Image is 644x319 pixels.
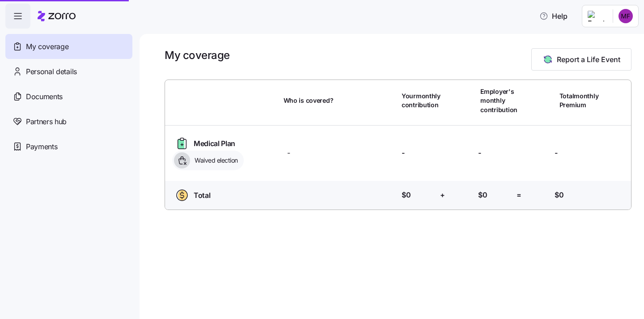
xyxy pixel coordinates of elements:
a: Personal details [5,59,132,84]
span: - [402,147,405,159]
a: Partners hub [5,109,132,134]
span: Employer's monthly contribution [480,87,517,114]
span: $0 [555,189,563,201]
span: Your monthly contribution [402,92,441,110]
span: + [440,189,445,201]
span: Payments [26,141,57,152]
img: ab950ebd7c731523cc3f55f7534ab0d0 [619,9,633,23]
span: - [555,147,558,159]
span: - [287,147,290,159]
span: Who is covered? [284,96,334,105]
span: Medical Plan [194,138,235,149]
span: My coverage [26,41,68,52]
span: $0 [478,189,487,201]
span: = [517,189,521,201]
span: Total [194,190,210,201]
button: Report a Life Event [531,48,631,71]
span: Partners hub [26,116,67,127]
h1: My coverage [165,48,230,62]
a: Documents [5,84,132,109]
a: Payments [5,134,132,159]
span: Total monthly Premium [559,92,599,110]
span: - [478,147,481,159]
a: My coverage [5,34,132,59]
span: Help [539,11,568,21]
button: Help [532,7,575,25]
span: Report a Life Event [557,54,620,65]
span: Waived election [192,156,238,165]
span: Documents [26,91,63,102]
span: $0 [402,189,411,201]
img: Employer logo [588,11,606,21]
span: Personal details [26,66,77,77]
